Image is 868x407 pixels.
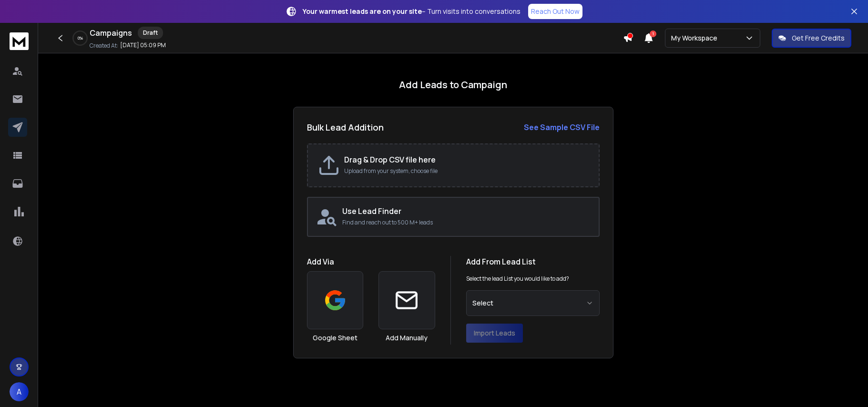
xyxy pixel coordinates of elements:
span: 1 [650,31,656,37]
p: Upload from your system, choose file [344,167,589,175]
button: A [10,382,29,401]
strong: See Sample CSV File [524,122,600,132]
h3: Add Manually [386,333,428,343]
div: Draft [138,27,163,39]
p: 0 % [78,35,83,41]
h2: Bulk Lead Addition [307,121,384,134]
p: Select the lead List you would like to add? [466,275,569,283]
h3: Google Sheet [313,333,357,343]
p: [DATE] 05:09 PM [120,41,166,49]
button: Get Free Credits [772,29,851,48]
a: See Sample CSV File [524,122,600,133]
h1: Add From Lead List [466,256,600,267]
span: Select [472,298,493,308]
p: My Workspace [671,33,721,43]
h2: Use Lead Finder [342,205,591,217]
h1: Add Via [307,256,435,267]
p: Get Free Credits [792,33,845,43]
p: Created At: [90,42,118,50]
h1: Campaigns [90,27,132,39]
p: Find and reach out to 500 M+ leads [342,219,591,226]
h2: Drag & Drop CSV file here [344,154,589,165]
a: Reach Out Now [528,4,582,19]
p: Reach Out Now [531,7,580,16]
img: logo [10,32,29,50]
h1: Add Leads to Campaign [399,78,507,92]
strong: Your warmest leads are on your site [303,7,422,16]
p: – Turn visits into conversations [303,7,521,16]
